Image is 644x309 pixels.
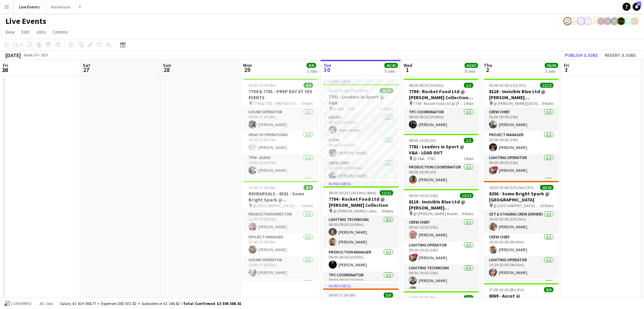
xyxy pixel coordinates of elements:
span: Jobs [36,29,46,35]
app-card-role: Sound Operator1/112:00-17:00 (5h)[PERSON_NAME] [243,256,318,279]
span: 1/1 [464,138,473,143]
div: In progress [323,283,398,288]
app-job-card: 14:30-02:45 (12h15m) (Fri)16/168206 - Some Bright Spark @ [GEOGRAPHIC_DATA] @ [GEOGRAPHIC_DATA] -... [484,181,559,280]
app-user-avatar: Technical Department [590,17,598,25]
div: 3 Jobs [545,69,558,74]
span: 16/16 [540,185,553,190]
span: 09:00-17:00 (8h) [249,83,276,88]
span: 4 Roles [302,203,313,208]
app-card-role: Project Manager1/105:00-00:00 (19h)[PERSON_NAME] [484,131,559,154]
div: In progress [323,181,398,186]
app-job-card: In progress06:00-01:00 (19h) (Wed)20/207781 - Leaders in Sport @ V&A @ V&A - 778113 RolesDriver1/... [323,79,398,178]
h3: 7794 - Rocket Food Ltd @ [PERSON_NAME] Collection - LOAD OUT [404,88,479,101]
a: Jobs [33,28,49,36]
span: 10:00-17:00 (7h) [409,295,436,300]
span: 8/8 [544,287,553,292]
span: 13 Roles [380,106,393,111]
span: 1 Role [464,101,473,106]
span: 4 Roles [302,101,313,106]
span: 06:00-01:00 (19h) (Wed) [329,88,369,93]
app-job-card: 08:00-09:30 (1h30m)1/17794 - Rocket Food Ltd @ [PERSON_NAME] Collection - LOAD OUT 7794 - Rocket ... [404,79,479,131]
h3: 8069 - Ascot @ [GEOGRAPHIC_DATA] [484,293,559,305]
span: 2/2 [464,295,473,300]
app-card-role: Head of Operations1/110:00-17:00 (7h)[PERSON_NAME] [243,131,318,154]
app-card-role: Project Manager1/112:00-17:00 (5h)[PERSON_NAME] [243,233,318,256]
span: 2 [483,66,492,74]
span: 29 [242,66,252,74]
app-card-role: STPM1/108:00-10:00 (2h)[PERSON_NAME] [323,137,398,159]
app-job-card: 09:30-19:30 (10h)12/128118 - Invisible Blue Ltd @ [PERSON_NAME][GEOGRAPHIC_DATA] @ [PERSON_NAME] ... [404,189,479,288]
span: 09:30-19:30 (10h) [409,193,438,198]
div: In progress [323,79,398,84]
app-card-role: Crew Chief1/116:30-02:00 (9h30m)[PERSON_NAME] [484,233,559,256]
app-card-role: TPM - AUDIO1/110:00-17:00 (7h)[PERSON_NAME] [243,154,318,177]
button: Warehouse [46,0,76,13]
button: Live Events [14,0,46,13]
app-card-role: Lighting Operator1/109:00-00:00 (15h)![PERSON_NAME] [484,154,559,177]
span: 1/1 [464,83,473,88]
div: 05:00-02:00 (21h) (Fri)12/128118 - Invisible Blue Ltd @ [PERSON_NAME][GEOGRAPHIC_DATA] @ [PERSON_... [484,79,559,178]
app-card-role: Driver1/106:00-11:00 (5h)Joao Janeiro [323,114,398,137]
span: Wed [404,62,412,68]
h1: Live Events [5,16,46,26]
app-card-role: STPM1/1 [484,177,559,200]
div: 8 Jobs [465,69,478,74]
app-card-role: Production Director1/112:00-17:00 (5h)[PERSON_NAME] [243,210,318,233]
a: 17 [633,3,641,11]
span: ! [414,254,418,258]
app-user-avatar: Production Managers [617,17,625,25]
app-job-card: 09:00-17:00 (8h)4/47794 & 7781 - PREP DAY AT YES EVENTS 7794 & 7781 - PREP DAY AT YES EVENTS4 Rol... [243,79,318,178]
h3: 7794 - Rocket Food Ltd @ [PERSON_NAME] Collection [323,196,398,208]
div: 12:00-17:00 (5h)4/4REHEARSALS - 8381 - Some Bright Spark @ [GEOGRAPHIC_DATA] @ [GEOGRAPHIC_DATA] ... [243,181,318,280]
app-card-role: Lighting Operator1/116:30-02:00 (9h30m)[PERSON_NAME] [484,256,559,279]
app-card-role: Lighting Technician3/309:30-19:30 (10h)[PERSON_NAME][PERSON_NAME] [404,264,479,307]
app-user-avatar: Nadia Addada [563,17,572,25]
span: @ V&A - 7781 [413,156,435,161]
h3: 7794 & 7781 - PREP DAY AT YES EVENTS [243,88,318,101]
div: 5 Jobs [385,69,397,74]
span: 8/8 [307,63,316,68]
span: View [5,29,15,35]
span: 12/12 [540,83,553,88]
span: 26 [2,66,8,74]
app-card-role: Video Operator1/1 [243,177,318,200]
span: @ [PERSON_NAME][GEOGRAPHIC_DATA] - 8118 [493,101,542,106]
div: [DATE] [5,52,21,59]
span: 4/4 [304,83,313,88]
a: Edit [19,28,32,36]
span: Fri [3,62,8,68]
app-card-role: Sound Technician1/1 [243,279,318,302]
span: Confirmed [11,301,32,306]
app-card-role: TPC Coordinator1/108:00-09:30 (1h30m)[PERSON_NAME] [404,108,479,131]
span: 7794 & 7781 - PREP DAY AT YES EVENTS [253,101,302,106]
span: Sun [163,62,171,68]
app-job-card: In progress08:00-00:30 (16h30m) (Wed)11/117794 - Rocket Food Ltd @ [PERSON_NAME] Collection @ [PE... [323,181,398,280]
app-user-avatar: Ollie Rolfe [577,17,585,25]
span: Edit [21,29,29,35]
app-user-avatar: Nadia Addada [570,17,578,25]
span: @ V&A - 7781 [333,106,355,111]
h3: REHEARSALS - 8381 - Some Bright Spark @ [GEOGRAPHIC_DATA] [243,191,318,203]
span: Comms [53,29,68,35]
span: 1 [402,66,412,74]
app-card-role: Crew Chief1/109:30-19:30 (10h)[PERSON_NAME] [404,219,479,241]
div: Salary £3 419 568.77 + Expenses £83 872.82 + Subsistence £3 146.82 = [60,301,241,306]
app-user-avatar: Production Managers [610,17,619,25]
span: @ [PERSON_NAME] Collection - 7794 [333,208,382,214]
span: 9 Roles [382,208,393,214]
span: 11/11 [380,190,393,195]
span: 36/36 [545,63,558,68]
span: 27 [82,66,90,74]
app-card-role: Lighting Operator1/109:30-19:30 (10h)![PERSON_NAME] [404,241,479,264]
span: 08:00-00:30 (16h30m) (Wed) [329,190,376,195]
span: 7794 - Rocket Food Ltd @ [PERSON_NAME] Collection [413,101,464,106]
span: Thu [484,62,492,68]
app-card-role: Sound Operator1/109:00-17:00 (8h)[PERSON_NAME] [243,108,318,131]
h3: 8118 - Invisible Blue Ltd @ [PERSON_NAME][GEOGRAPHIC_DATA] [484,88,559,101]
app-card-role: Set & Staging Crew (Driver)1/114:30-02:45 (12h15m)[PERSON_NAME] [484,210,559,233]
app-job-card: 08:00-10:00 (2h)1/17781 - Leaders in Sport @ V&A - LOAD OUT @ V&A - 77811 RoleProduction Coordina... [404,134,479,186]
